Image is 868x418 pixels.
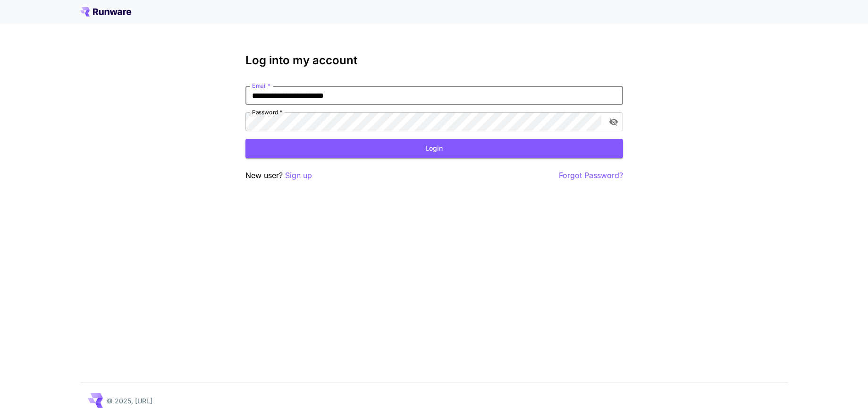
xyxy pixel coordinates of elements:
[245,170,312,181] p: New user?
[107,396,152,406] p: © 2025, [URL]
[252,108,282,116] label: Password
[285,170,312,181] button: Sign up
[605,113,622,130] button: toggle password visibility
[245,139,623,158] button: Login
[559,170,623,181] button: Forgot Password?
[252,82,270,90] label: Email
[245,54,623,67] h3: Log into my account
